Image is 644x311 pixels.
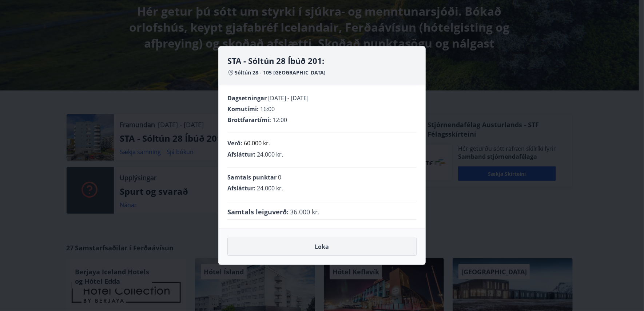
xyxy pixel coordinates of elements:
[257,150,283,158] span: 24.000 kr.
[235,69,326,76] span: Sóltún 28 - 105 [GEOGRAPHIC_DATA]
[227,207,289,217] span: Samtals leiguverð :
[278,173,281,181] span: 0
[227,105,259,113] span: Komutími :
[290,207,319,217] span: 36.000 kr.
[260,105,275,113] span: 16:00
[227,173,277,181] span: Samtals punktar
[227,150,255,158] span: Afsláttur :
[227,94,267,102] span: Dagsetningar
[227,184,255,192] span: Afsláttur :
[257,184,283,192] span: 24.000 kr.
[268,94,309,102] span: [DATE] - [DATE]
[227,139,242,147] span: Verð :
[227,238,417,256] button: Loka
[244,139,270,148] p: 60.000 kr.
[227,55,417,66] h4: STA - Sóltún 28 Íbúð 201:
[273,116,287,124] span: 12:00
[227,116,271,124] span: Brottfarartími :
